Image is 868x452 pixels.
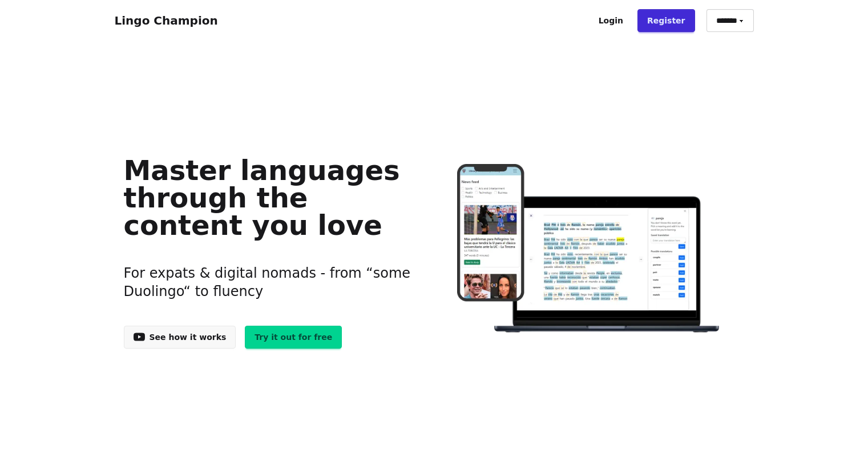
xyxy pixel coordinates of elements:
[124,157,417,239] h1: Master languages through the content you love
[245,326,342,349] a: Try it out for free
[637,9,695,32] a: Register
[589,9,633,32] a: Login
[115,14,218,27] a: Lingo Champion
[434,164,744,335] img: Learn languages online
[124,250,417,314] h3: For expats & digital nomads - from “some Duolingo“ to fluency
[124,326,236,349] a: See how it works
